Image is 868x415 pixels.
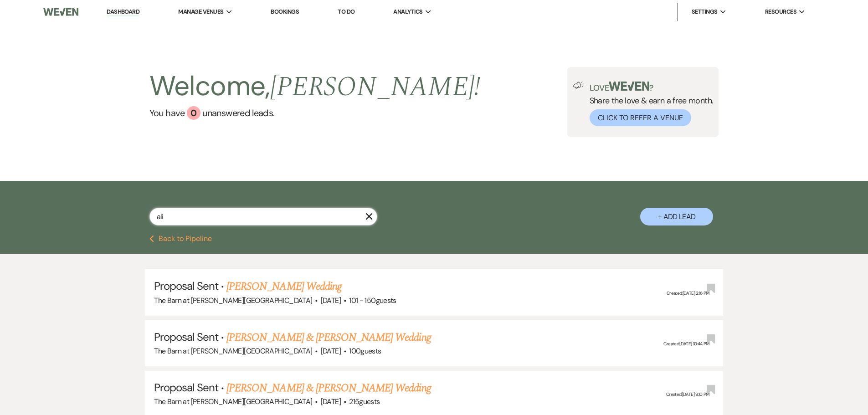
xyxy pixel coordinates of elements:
span: Created: [DATE] 10:44 PM [663,341,709,347]
a: Bookings [271,8,299,15]
button: Back to Pipeline [149,235,212,242]
input: Search by name, event date, email address or phone number [149,208,377,225]
span: Created: [DATE] 2:16 PM [667,290,709,296]
span: The Barn at [PERSON_NAME][GEOGRAPHIC_DATA] [154,397,312,406]
span: Manage Venues [178,7,223,16]
div: Share the love & earn a free month. [584,82,714,126]
span: [DATE] [321,397,341,406]
img: loud-speaker-illustration.svg [573,82,584,89]
span: [DATE] [321,296,341,305]
span: The Barn at [PERSON_NAME][GEOGRAPHIC_DATA] [154,346,312,356]
button: Click to Refer a Venue [590,109,691,126]
span: Proposal Sent [154,330,218,344]
span: Settings [692,7,718,16]
a: [PERSON_NAME] & [PERSON_NAME] Wedding [226,329,431,346]
a: To Do [338,8,354,15]
a: Dashboard [107,8,139,16]
span: 100 guests [349,346,381,356]
span: Resources [765,7,796,16]
span: [PERSON_NAME] ! [270,66,481,108]
img: Weven Logo [43,2,78,21]
span: Analytics [393,7,422,16]
span: Proposal Sent [154,380,218,395]
a: [PERSON_NAME] Wedding [226,278,342,295]
div: 0 [187,106,200,120]
span: [DATE] [321,346,341,356]
p: Love ? [590,82,714,92]
span: Proposal Sent [154,279,218,293]
span: 101 - 150 guests [349,296,396,305]
span: 215 guests [349,397,380,406]
h2: Welcome, [149,67,481,106]
span: The Barn at [PERSON_NAME][GEOGRAPHIC_DATA] [154,296,312,305]
img: weven-logo-green.svg [609,82,649,91]
button: + Add Lead [640,208,713,225]
span: Created: [DATE] 9:10 PM [666,392,709,398]
a: [PERSON_NAME] & [PERSON_NAME] Wedding [226,380,431,396]
a: You have 0 unanswered leads. [149,106,481,120]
